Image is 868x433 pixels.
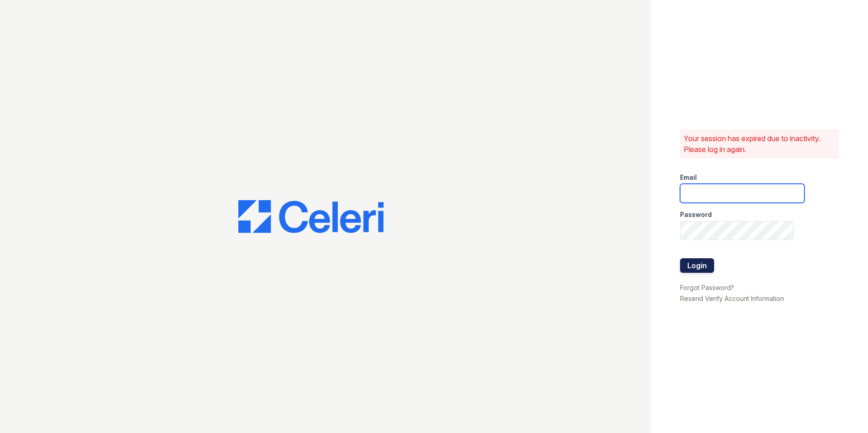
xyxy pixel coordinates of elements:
[680,173,697,182] label: Email
[680,295,784,302] a: Resend Verify Account Information
[680,210,712,219] label: Password
[680,258,714,273] button: Login
[680,284,734,291] a: Forgot Password?
[238,200,384,233] img: CE_Logo_Blue-a8612792a0a2168367f1c8372b55b34899dd931a85d93a1a3d3e32e68fde9ad4.png
[684,133,835,155] p: Your session has expired due to inactivity. Please log in again.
